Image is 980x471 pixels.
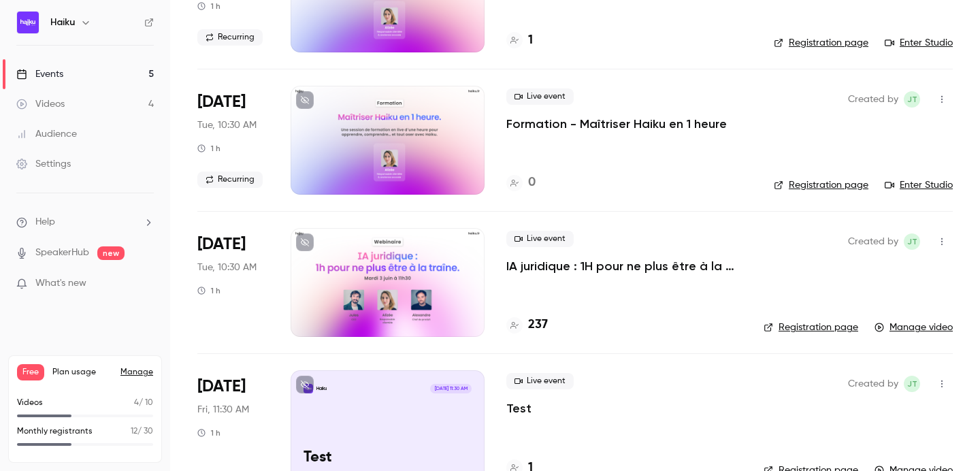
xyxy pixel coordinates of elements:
div: Videos [16,97,65,111]
img: Haiku [17,12,39,33]
span: [DATE] [197,376,246,397]
a: Manage [120,367,153,378]
a: Enter Studio [885,36,953,50]
div: 1 h [197,1,220,12]
h4: 237 [528,316,548,334]
span: Tue, 10:30 AM [197,261,257,274]
div: Jun 24 Tue, 11:30 AM (Europe/Paris) [197,86,269,195]
a: Formation - Maîtriser Haiku en 1 heure [506,116,727,132]
p: Test [304,449,472,467]
span: jean Touzet [904,91,920,108]
div: Jun 3 Tue, 11:30 AM (Europe/Paris) [197,228,269,337]
p: / 10 [134,397,153,409]
span: Live event [506,373,574,389]
span: What's new [35,276,86,291]
span: 4 [134,399,139,407]
span: [DATE] 11:30 AM [430,384,471,393]
span: Created by [848,91,898,108]
h4: 0 [528,174,536,192]
p: Haiku [316,385,327,392]
a: 237 [506,316,548,334]
span: Live event [506,88,574,105]
span: Recurring [197,29,263,46]
span: new [97,246,125,260]
a: Registration page [774,178,868,192]
div: 1 h [197,285,220,296]
span: Live event [506,231,574,247]
a: IA juridique : 1H pour ne plus être à la traîne. [506,258,742,274]
span: jT [907,376,917,392]
span: Created by [848,376,898,392]
a: 1 [506,31,533,50]
span: jT [907,91,917,108]
span: jT [907,233,917,250]
span: Fri, 11:30 AM [197,403,249,417]
div: 1 h [197,143,220,154]
span: Recurring [197,172,263,188]
span: Free [17,364,44,380]
span: [DATE] [197,233,246,255]
span: [DATE] [197,91,246,113]
span: Help [35,215,55,229]
a: Registration page [764,321,858,334]
p: / 30 [131,425,153,438]
span: jean Touzet [904,233,920,250]
h6: Haiku [50,16,75,29]
p: Videos [17,397,43,409]
div: Audience [16,127,77,141]
div: Settings [16,157,71,171]
a: 0 [506,174,536,192]
div: Events [16,67,63,81]
a: SpeakerHub [35,246,89,260]
iframe: Noticeable Trigger [137,278,154,290]
a: Registration page [774,36,868,50]
span: Plan usage [52,367,112,378]
span: Created by [848,233,898,250]
a: Enter Studio [885,178,953,192]
span: Tue, 10:30 AM [197,118,257,132]
p: Monthly registrants [17,425,93,438]
a: Manage video [875,321,953,334]
div: 1 h [197,427,220,438]
span: jean Touzet [904,376,920,392]
h4: 1 [528,31,533,50]
span: 12 [131,427,137,436]
li: help-dropdown-opener [16,215,154,229]
a: Test [506,400,532,417]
